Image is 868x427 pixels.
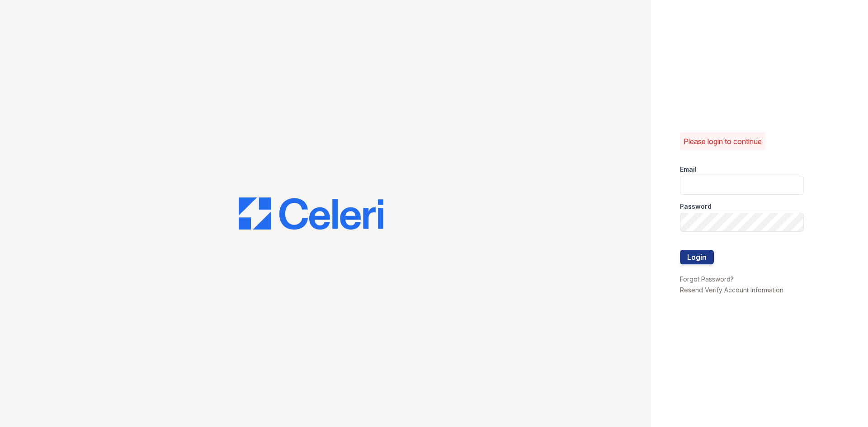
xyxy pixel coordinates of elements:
button: Login [680,250,714,264]
img: CE_Logo_Blue-a8612792a0a2168367f1c8372b55b34899dd931a85d93a1a3d3e32e68fde9ad4.png [239,197,383,230]
p: Please login to continue [684,136,762,147]
a: Forgot Password? [680,275,734,283]
label: Email [680,165,697,174]
label: Password [680,202,712,211]
a: Resend Verify Account Information [680,286,783,294]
